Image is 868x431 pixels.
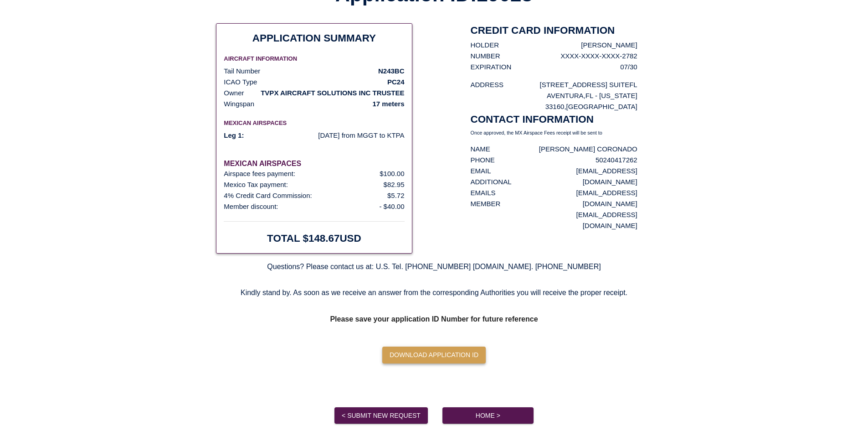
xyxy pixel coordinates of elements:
[224,179,288,190] p: Mexico Tax payment:
[471,144,532,155] p: NAME
[224,201,278,212] p: Member discount:
[224,66,260,77] p: Tail Number
[471,155,532,166] p: PHONE
[260,254,608,280] p: Questions? Please contact us at: U.S. Tel. [PHONE_NUMBER] [DOMAIN_NAME]. [PHONE_NUMBER]
[378,66,405,77] p: N243BC
[532,166,637,187] p: [EMAIL_ADDRESS][DOMAIN_NAME]
[387,190,405,201] p: $ 5.72
[224,168,295,179] p: Airspace fees payment:
[267,231,361,245] h2: TOTAL $ 148.67 USD
[560,40,637,51] p: [PERSON_NAME]
[224,130,244,141] span: Leg 1:
[471,198,532,209] p: MEMBER
[532,187,637,209] p: [EMAIL_ADDRESS][DOMAIN_NAME]
[224,190,312,201] p: 4% Credit Card Commission:
[224,159,404,168] h6: MEXICAN AIRSPACES
[471,23,637,37] h2: CREDIT CARD INFORMATION
[387,77,405,88] p: PC24
[384,179,405,190] p: $ 82.95
[261,88,404,99] p: TVPX AIRCRAFT SOLUTIONS INC TRUSTEE
[382,347,486,363] button: Download Application ID
[330,315,538,323] strong: Please save your application ID Number for future reference
[252,31,376,45] h2: APPLICATION SUMMARY
[539,90,637,101] p: AVENTURA , FL - [US_STATE]
[224,54,404,63] h6: AIRCRAFT INFORMATION
[224,119,404,128] h6: MEXICAN AIRSPACES
[224,77,257,88] p: ICAO Type
[560,62,637,73] p: 07/30
[471,79,504,90] p: ADDRESS
[442,407,534,424] button: Home >
[471,129,637,137] p: Once approved, the MX Airspace Fees receipt will be sent to
[532,155,637,166] p: 50240417262
[471,40,512,51] p: HOLDER
[532,144,637,155] p: [PERSON_NAME] CORONADO
[471,51,512,62] p: NUMBER
[334,407,428,424] button: < Submit new request
[539,101,637,112] p: 33160 , [GEOGRAPHIC_DATA]
[224,88,244,99] p: Owner
[224,99,254,109] p: Wingspan
[379,201,404,212] p: - $ 40.00
[380,168,404,179] p: $ 100.00
[372,99,404,109] p: 17 meters
[560,51,637,62] p: XXXX-XXXX-XXXX-2782
[539,79,637,90] p: [STREET_ADDRESS] SUITEFL
[233,280,635,306] p: Kindly stand by. As soon as we receive an answer from the corresponding Authorities you will rece...
[471,177,532,198] p: ADDITIONAL EMAILS
[471,112,637,126] h2: CONTACT INFORMATION
[471,62,512,73] p: EXPIRATION
[224,130,404,141] p: [DATE] from MGGT to KTPA
[471,166,532,177] p: EMAIL
[532,209,637,231] p: [EMAIL_ADDRESS][DOMAIN_NAME]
